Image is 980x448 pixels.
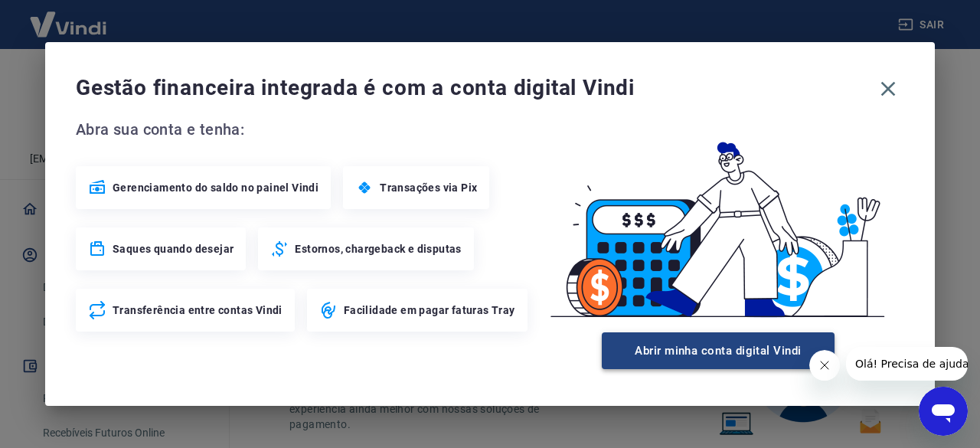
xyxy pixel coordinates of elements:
[76,117,532,142] span: Abra sua conta e tenha:
[295,241,461,257] span: Estornos, chargeback e disputas
[602,332,835,369] button: Abrir minha conta digital Vindi
[809,350,840,381] iframe: Fechar mensagem
[113,180,318,195] span: Gerenciamento do saldo no painel Vindi
[113,241,234,257] span: Saques quando desejar
[76,73,872,103] span: Gestão financeira integrada é com a conta digital Vindi
[846,347,968,381] iframe: Mensagem da empresa
[113,302,283,318] span: Transferência entre contas Vindi
[344,302,515,318] span: Facilidade em pagar faturas Tray
[380,180,477,195] span: Transações via Pix
[9,11,129,23] span: Olá! Precisa de ajuda?
[919,387,968,436] iframe: Botão para abrir a janela de mensagens
[532,117,904,326] img: Good Billing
